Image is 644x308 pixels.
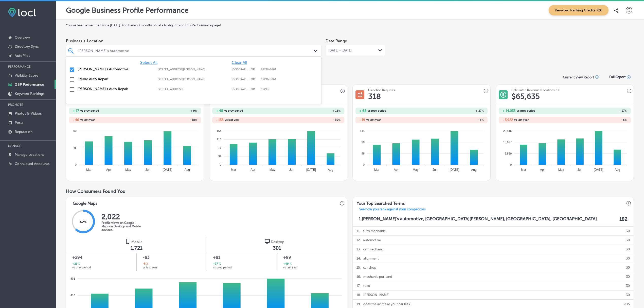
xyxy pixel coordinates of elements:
[356,254,361,263] p: 14 .
[355,207,430,213] p: See how you rank against your competitors
[8,8,36,17] img: fda3e92497d09a02dc62c9cd864e3231.png
[15,130,32,134] p: Reputation
[510,163,512,166] tspan: 0
[521,168,526,172] tspan: Mar
[338,109,341,113] span: %
[80,109,99,112] span: vs prev period
[232,88,248,91] label: Portland
[609,75,626,79] span: Full Report
[625,109,627,113] span: %
[213,266,232,269] span: vs prev period
[359,118,365,122] h2: - 19
[15,92,44,96] p: Keyword Rankings
[131,240,142,244] span: Mobile
[626,254,630,263] p: 30
[363,227,386,235] p: auto mechanic
[251,168,256,172] tspan: Apr
[356,263,361,272] p: 15 .
[625,118,627,122] span: %
[106,168,111,172] tspan: Apr
[217,138,221,141] tspan: 116
[217,129,221,132] tspan: 154
[70,294,75,297] tspan: 416
[15,35,30,40] p: Overview
[158,88,229,91] label: 104 Ne 80th Ave
[224,109,243,112] span: vs prev period
[195,118,197,122] span: %
[374,168,380,172] tspan: Mar
[363,245,384,254] p: car mechanic
[558,168,564,172] tspan: May
[363,290,389,299] p: [PERSON_NAME]
[422,118,484,122] h2: - 6
[356,245,361,254] p: 13 .
[363,254,379,263] p: alignment
[273,245,281,251] span: 301
[69,197,101,207] h3: Google Maps
[356,236,361,245] p: 12 .
[481,109,484,113] span: %
[66,23,634,27] label: You've been a member since [DATE] . You have 23 months of data to dig into on this Performance page!
[15,82,44,87] p: GBP Performance
[261,88,269,91] label: 97213
[278,109,341,113] h2: + 18
[140,60,157,65] span: Select All
[101,221,142,232] p: Profile views on Google Maps on Desktop and Mobile devices.
[15,111,42,116] p: Photos & Videos
[565,118,627,122] h2: - 6
[615,168,620,172] tspan: Aug
[72,254,130,261] span: +294
[626,263,630,272] p: 30
[517,109,535,112] span: vs prev period
[66,39,321,43] span: Business + Location
[413,168,419,172] tspan: May
[15,73,38,78] p: Visibility Score
[101,213,142,221] h2: 2,022
[359,216,597,222] p: 1. [PERSON_NAME]'s automotive, [GEOGRAPHIC_DATA][PERSON_NAME], [GEOGRAPHIC_DATA], [GEOGRAPHIC_DATA]
[232,68,248,71] label: Portland
[143,254,201,261] span: -83
[356,227,360,235] p: 11 .
[283,262,292,266] h2: +49
[80,118,95,121] span: vs last year
[216,118,224,122] h2: - 138
[356,281,360,290] p: 17 .
[356,290,361,299] p: 18 .
[251,68,258,71] label: OR
[15,121,23,125] p: Posts
[565,109,627,113] h2: + 27
[73,118,79,122] h2: - 46
[540,168,545,172] tspan: Apr
[471,168,476,172] tspan: Aug
[433,168,437,172] tspan: Jun
[328,168,333,172] tspan: Aug
[503,109,515,113] h2: + 14,035
[146,262,148,266] span: %
[135,109,197,113] h2: + 9
[338,118,341,122] span: %
[218,146,221,149] tspan: 77
[626,290,630,299] p: 30
[359,109,366,113] h2: + 68
[307,168,316,172] tspan: [DATE]
[514,118,529,121] span: vs last year
[75,163,77,166] tspan: 0
[619,216,628,222] label: 182
[86,168,92,172] tspan: Mar
[362,141,365,144] tspan: 96
[326,39,347,43] label: Date Range
[220,163,221,166] tspan: 0
[363,163,365,166] tspan: 0
[72,262,80,266] h2: +21
[578,168,582,172] tspan: Jun
[143,266,157,269] span: vs last year
[78,67,153,71] label: Arthur's Automotive
[218,262,221,266] span: %
[289,168,294,172] tspan: Jun
[218,155,221,158] tspan: 39
[125,239,130,244] img: logo
[125,168,131,172] tspan: May
[363,281,370,290] p: auto
[15,54,30,58] p: AutoPilot
[363,272,392,281] p: mechanic portland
